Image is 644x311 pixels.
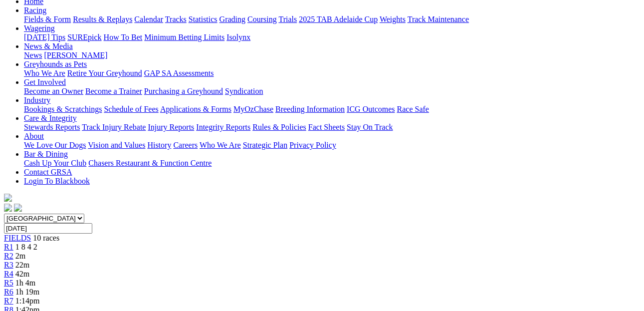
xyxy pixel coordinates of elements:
[4,243,13,251] a: R1
[252,123,306,131] a: Rules & Policies
[24,96,50,104] a: Industry
[278,15,297,23] a: Trials
[147,141,171,149] a: History
[408,15,469,23] a: Track Maintenance
[4,252,13,260] a: R2
[24,87,83,95] a: Become an Owner
[88,159,212,167] a: Chasers Restaurant & Function Centre
[67,69,142,77] a: Retire Your Greyhound
[289,141,336,149] a: Privacy Policy
[189,15,217,23] a: Statistics
[219,15,245,23] a: Grading
[200,141,241,149] a: Who We Are
[24,15,640,24] div: Racing
[24,132,44,140] a: About
[15,261,29,269] span: 22m
[24,78,66,86] a: Get Involved
[24,168,72,176] a: Contact GRSA
[24,51,640,60] div: News & Media
[15,270,29,278] span: 42m
[308,123,345,131] a: Fact Sheets
[24,123,80,131] a: Stewards Reports
[233,105,273,113] a: MyOzChase
[144,33,224,41] a: Minimum Betting Limits
[134,15,163,23] a: Calendar
[148,123,194,131] a: Injury Reports
[73,15,132,23] a: Results & Replays
[397,105,429,113] a: Race Safe
[15,297,40,305] span: 1:14pm
[275,105,345,113] a: Breeding Information
[44,51,107,59] a: [PERSON_NAME]
[4,204,12,212] img: facebook.svg
[4,223,92,234] input: Select date
[4,234,31,242] a: FIELDS
[88,141,145,149] a: Vision and Values
[299,15,378,23] a: 2025 TAB Adelaide Cup
[24,141,640,150] div: About
[24,123,640,132] div: Care & Integrity
[243,141,287,149] a: Strategic Plan
[4,261,13,269] a: R3
[85,87,142,95] a: Become a Trainer
[4,297,13,305] a: R7
[24,150,68,158] a: Bar & Dining
[144,69,214,77] a: GAP SA Assessments
[14,204,22,212] img: twitter.svg
[24,6,46,14] a: Racing
[4,270,13,278] a: R4
[226,33,250,41] a: Isolynx
[24,60,87,68] a: Greyhounds as Pets
[24,87,640,96] div: Get Involved
[4,288,13,296] a: R6
[15,288,39,296] span: 1h 19m
[24,159,86,167] a: Cash Up Your Club
[15,279,35,287] span: 1h 4m
[24,159,640,168] div: Bar & Dining
[82,123,146,131] a: Track Injury Rebate
[24,114,77,122] a: Care & Integrity
[4,279,13,287] a: R5
[24,105,102,113] a: Bookings & Scratchings
[24,42,73,50] a: News & Media
[24,69,640,78] div: Greyhounds as Pets
[24,141,86,149] a: We Love Our Dogs
[33,234,59,242] span: 10 races
[4,194,12,202] img: logo-grsa-white.png
[104,105,158,113] a: Schedule of Fees
[380,15,406,23] a: Weights
[24,33,640,42] div: Wagering
[160,105,231,113] a: Applications & Forms
[165,15,187,23] a: Tracks
[67,33,101,41] a: SUREpick
[196,123,250,131] a: Integrity Reports
[24,33,65,41] a: [DATE] Tips
[24,105,640,114] div: Industry
[347,105,395,113] a: ICG Outcomes
[247,15,277,23] a: Coursing
[225,87,263,95] a: Syndication
[24,177,90,185] a: Login To Blackbook
[104,33,143,41] a: How To Bet
[144,87,223,95] a: Purchasing a Greyhound
[15,243,37,251] span: 1 8 4 2
[24,69,65,77] a: Who We Are
[15,252,25,260] span: 2m
[24,51,42,59] a: News
[347,123,393,131] a: Stay On Track
[24,24,55,32] a: Wagering
[24,15,71,23] a: Fields & Form
[173,141,198,149] a: Careers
